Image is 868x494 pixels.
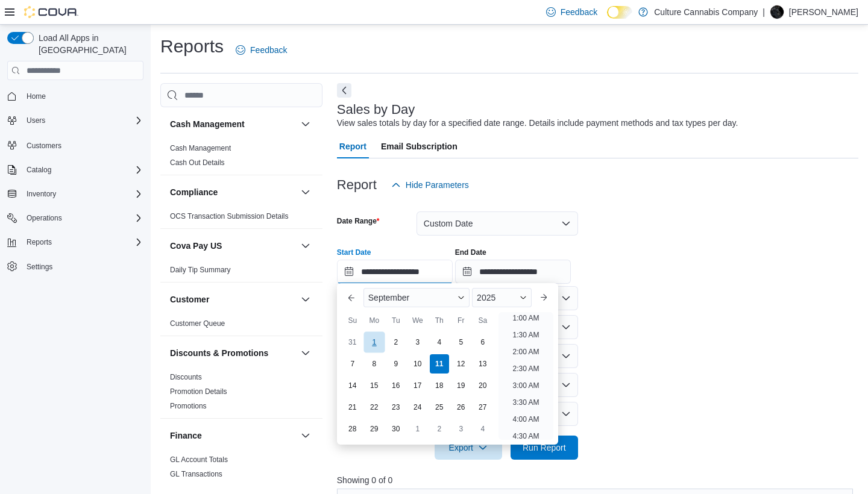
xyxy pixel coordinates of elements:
[170,158,225,167] a: Cash Out Details
[298,185,313,199] button: Compliance
[498,312,553,440] ul: Time
[27,92,46,101] span: Home
[386,311,406,330] div: Tu
[231,38,292,62] a: Feedback
[343,376,362,395] div: day-14
[368,293,409,302] span: September
[770,5,784,19] div: Matt Coley
[24,6,78,18] img: Cova
[170,455,228,464] a: GL Account Totals
[22,89,51,104] a: Home
[170,430,296,442] button: Finance
[386,419,406,439] div: day-30
[337,83,351,98] button: Next
[22,259,143,274] span: Settings
[298,117,313,131] button: Cash Management
[607,19,608,19] span: Dark Mode
[508,328,544,342] li: 1:30 AM
[363,331,385,352] div: day-1
[2,186,148,202] button: Inventory
[22,235,143,249] span: Reports
[386,398,406,417] div: day-23
[160,209,322,228] div: Compliance
[508,412,544,427] li: 4:00 AM
[7,83,143,307] nav: Complex example
[27,213,62,223] span: Operations
[298,346,313,360] button: Discounts & Promotions
[170,186,296,198] button: Compliance
[337,248,371,257] label: Start Date
[435,436,502,460] button: Export
[561,322,571,332] button: Open list of options
[298,428,313,443] button: Finance
[408,398,427,417] div: day-24
[408,376,427,395] div: day-17
[2,210,148,227] button: Operations
[22,139,66,153] a: Customers
[386,354,406,374] div: day-9
[27,237,52,247] span: Reports
[160,370,322,418] div: Discounts & Promotions
[170,144,231,152] a: Cash Management
[473,354,492,374] div: day-13
[170,402,207,410] a: Promotions
[365,354,384,374] div: day-8
[160,34,224,58] h1: Reports
[22,211,67,225] button: Operations
[473,398,492,417] div: day-27
[2,234,148,251] button: Reports
[408,354,427,374] div: day-10
[22,113,143,128] span: Users
[170,266,231,274] a: Daily Tip Summary
[170,347,296,359] button: Discounts & Promotions
[27,165,51,175] span: Catalog
[523,442,566,454] span: Run Report
[408,419,427,439] div: day-1
[27,189,56,199] span: Inventory
[298,292,313,307] button: Customer
[337,117,738,130] div: View sales totals by day for a specified date range. Details include payment methods and tax type...
[386,173,474,197] button: Hide Parameters
[472,288,532,307] div: Button. Open the year selector. 2025 is currently selected.
[534,288,553,307] button: Next month
[343,419,362,439] div: day-28
[170,347,268,359] h3: Discounts & Promotions
[607,6,632,19] input: Dark Mode
[343,333,362,352] div: day-31
[508,361,544,376] li: 2:30 AM
[250,44,287,56] span: Feedback
[34,32,143,56] span: Load All Apps in [GEOGRAPHIC_DATA]
[22,137,143,152] span: Customers
[365,376,384,395] div: day-15
[363,288,470,307] div: Button. Open the month selector. September is currently selected.
[22,187,61,201] button: Inventory
[22,235,57,249] button: Reports
[477,293,495,302] span: 2025
[406,179,469,191] span: Hide Parameters
[160,452,322,486] div: Finance
[442,436,495,460] span: Export
[408,311,427,330] div: We
[381,134,458,158] span: Email Subscription
[451,398,471,417] div: day-26
[170,293,296,305] button: Customer
[473,419,492,439] div: day-4
[508,395,544,410] li: 3:30 AM
[473,333,492,352] div: day-6
[789,5,858,19] p: [PERSON_NAME]
[337,474,858,486] p: Showing 0 of 0
[508,378,544,393] li: 3:00 AM
[343,354,362,374] div: day-7
[430,398,449,417] div: day-25
[430,354,449,374] div: day-11
[170,118,245,130] h3: Cash Management
[2,258,148,275] button: Settings
[473,311,492,330] div: Sa
[2,161,148,178] button: Catalog
[22,260,57,274] a: Settings
[170,240,222,252] h3: Cova Pay US
[343,398,362,417] div: day-21
[2,112,148,129] button: Users
[22,89,143,104] span: Home
[27,116,45,125] span: Users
